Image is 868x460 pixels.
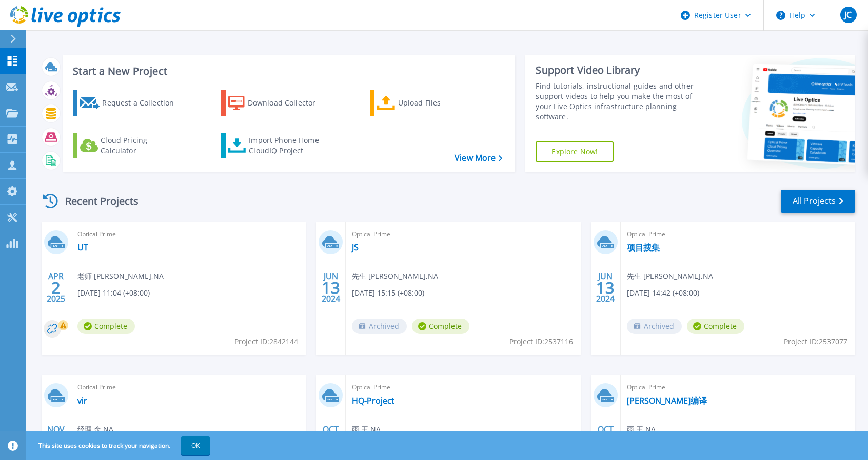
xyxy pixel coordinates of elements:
span: Complete [687,319,744,334]
span: Archived [627,319,682,334]
a: All Projects [781,190,855,213]
a: [PERSON_NAME]编译 [627,395,707,406]
div: NOV 2021 [46,422,66,459]
div: Request a Collection [102,93,184,113]
span: Optical Prime [627,382,849,393]
span: [DATE] 15:15 (+08:00) [352,287,424,299]
a: vir [77,395,87,406]
div: Download Collector [248,93,330,113]
span: Archived [352,319,407,334]
div: Recent Projects [40,189,152,214]
span: 13 [596,283,615,292]
span: Optical Prime [352,382,574,393]
span: 13 [322,283,340,292]
div: Upload Files [398,93,480,113]
div: Import Phone Home CloudIQ Project [249,135,329,156]
div: APR 2025 [46,269,66,306]
span: Complete [77,319,135,334]
span: 先生 [PERSON_NAME] , NA [352,270,438,282]
span: Project ID: 2537077 [784,336,847,347]
a: HQ-Project [352,395,394,406]
span: 雨 王 , NA [352,424,381,435]
span: Optical Prime [77,228,300,240]
a: Request a Collection [73,90,187,116]
div: OCT 2021 [321,422,341,459]
div: Find tutorials, instructional guides and other support videos to help you make the most of your L... [536,81,702,122]
a: Cloud Pricing Calculator [73,133,187,158]
span: 先生 [PERSON_NAME] , NA [627,270,713,282]
h3: Start a New Project [73,66,502,77]
div: JUN 2024 [596,269,615,306]
div: OCT 2021 [596,422,615,459]
span: JC [844,11,852,19]
span: Optical Prime [627,228,849,240]
span: Optical Prime [352,228,574,240]
a: Upload Files [370,90,484,116]
span: Project ID: 2842144 [234,336,298,347]
span: 雨 王 , NA [627,424,656,435]
span: 老师 [PERSON_NAME] , NA [77,270,164,282]
span: 经理 余 , NA [77,424,113,435]
a: Download Collector [221,90,336,116]
div: Support Video Library [536,64,702,77]
a: JS [352,242,359,253]
a: View More [455,153,502,163]
a: Explore Now! [536,141,614,162]
span: Complete [412,319,469,334]
span: Project ID: 2537116 [509,336,573,347]
a: 项目搜集 [627,242,660,253]
span: [DATE] 14:42 (+08:00) [627,287,699,299]
span: Optical Prime [77,382,300,393]
span: [DATE] 11:04 (+08:00) [77,287,150,299]
button: OK [181,436,210,455]
span: 2 [51,283,61,292]
div: Cloud Pricing Calculator [101,135,183,156]
a: UT [77,242,88,253]
span: This site uses cookies to track your navigation. [28,436,210,455]
div: JUN 2024 [321,269,341,306]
